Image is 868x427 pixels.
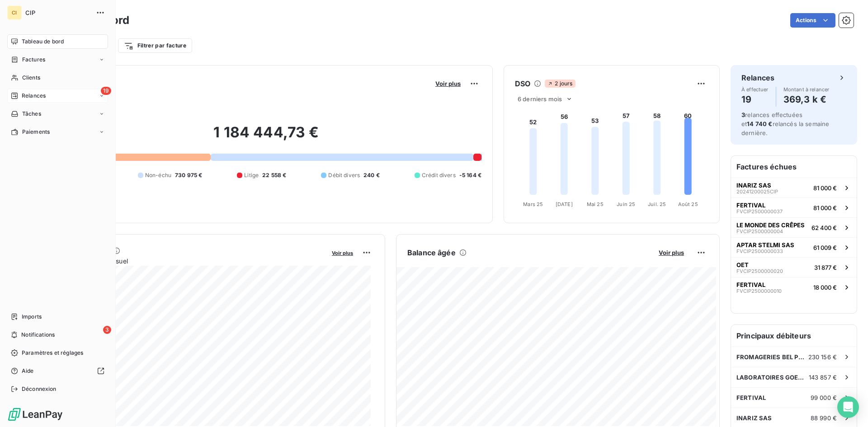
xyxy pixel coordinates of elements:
span: 730 975 € [175,171,202,179]
span: relances effectuées et relancés la semaine dernière. [741,111,829,136]
button: INARIZ SAS20241200025CIP81 000 € [731,178,857,197]
span: 22 558 € [262,171,286,179]
span: Tâches [22,110,41,118]
a: 19Relances [7,89,108,103]
span: Montant à relancer [783,87,830,92]
span: 61 009 € [813,244,837,251]
h2: 1 184 444,73 € [51,123,481,150]
span: FERTIVAL [736,394,766,401]
span: Voir plus [435,80,461,87]
button: Voir plus [329,249,356,257]
span: 3 [103,326,111,334]
tspan: Mai 25 [587,201,604,207]
span: -5 164 € [459,171,481,179]
span: Paiements [22,128,50,136]
span: Tableau de bord [22,38,64,46]
h4: 369,3 k € [783,92,830,107]
div: CI [7,5,22,20]
span: 18 000 € [813,284,837,291]
h4: 19 [741,92,769,107]
span: 31 877 € [814,264,837,271]
a: Clients [7,70,108,85]
span: Imports [22,313,42,321]
button: APTAR STELMI SASFVCIP250000003361 009 € [731,237,857,257]
span: APTAR STELMI SAS [736,241,794,249]
span: 81 000 € [813,184,837,192]
span: 20241200025CIP [736,189,778,194]
span: Factures [22,56,45,64]
span: Chiffre d'affaires mensuel [51,256,325,266]
button: FERTIVALFVCIP250000001018 000 € [731,277,857,297]
span: INARIZ SAS [736,414,772,422]
span: Notifications [21,331,55,339]
span: Clients [22,74,40,82]
span: Déconnexion [22,385,57,393]
button: OETFVCIP250000002031 877 € [731,257,857,277]
span: Litige [244,171,259,179]
div: Open Intercom Messenger [837,396,859,418]
span: Aide [22,367,34,375]
span: LABORATOIRES GOEMAR [736,374,809,381]
span: 19 [101,87,111,95]
tspan: Mars 25 [523,201,543,207]
span: FVCIP2500000004 [736,229,783,234]
h6: DSO [515,78,530,89]
a: Factures [7,52,108,67]
span: Relances [22,92,46,100]
span: Non-échu [145,171,171,179]
button: Actions [790,13,835,28]
span: CIP [25,9,90,16]
span: Crédit divers [422,171,456,179]
span: INARIZ SAS [736,182,771,189]
span: 143 857 € [809,374,837,381]
button: Voir plus [433,80,463,88]
button: LE MONDE DES CRÊPESFVCIP250000000462 400 € [731,217,857,237]
span: 240 € [363,171,380,179]
a: Tâches [7,107,108,121]
span: 88 990 € [811,414,837,422]
button: Voir plus [656,249,687,257]
span: FERTIVAL [736,202,765,209]
h6: Factures échues [731,156,857,178]
span: FROMAGERIES BEL PRODUCTION FRANCE [736,353,808,361]
a: Imports [7,310,108,324]
span: LE MONDE DES CRÊPES [736,221,805,229]
span: Paramètres et réglages [22,349,83,357]
a: Paramètres et réglages [7,346,108,360]
tspan: Août 25 [678,201,698,207]
span: FVCIP2500000033 [736,249,783,254]
tspan: [DATE] [556,201,573,207]
span: 81 000 € [813,204,837,211]
span: FERTIVAL [736,281,765,288]
tspan: Juin 25 [617,201,635,207]
span: FVCIP2500000037 [736,209,783,214]
a: Paiements [7,125,108,139]
span: Voir plus [659,249,684,256]
span: 2 jours [545,80,575,88]
span: 6 derniers mois [518,95,562,103]
h6: Relances [741,72,774,83]
button: Filtrer par facture [118,38,192,53]
a: Aide [7,364,108,378]
span: 99 000 € [811,394,837,401]
h6: Principaux débiteurs [731,325,857,347]
a: Tableau de bord [7,34,108,49]
span: 230 156 € [808,353,837,361]
span: FVCIP2500000020 [736,268,783,274]
img: Logo LeanPay [7,407,63,422]
span: À effectuer [741,87,769,92]
span: 14 740 € [747,120,772,127]
span: Débit divers [328,171,360,179]
tspan: Juil. 25 [648,201,666,207]
span: 62 400 € [811,224,837,231]
span: Voir plus [332,250,353,256]
button: FERTIVALFVCIP250000003781 000 € [731,197,857,217]
span: FVCIP2500000010 [736,288,782,294]
span: OET [736,261,749,268]
span: 3 [741,111,745,118]
h6: Balance âgée [407,247,456,258]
